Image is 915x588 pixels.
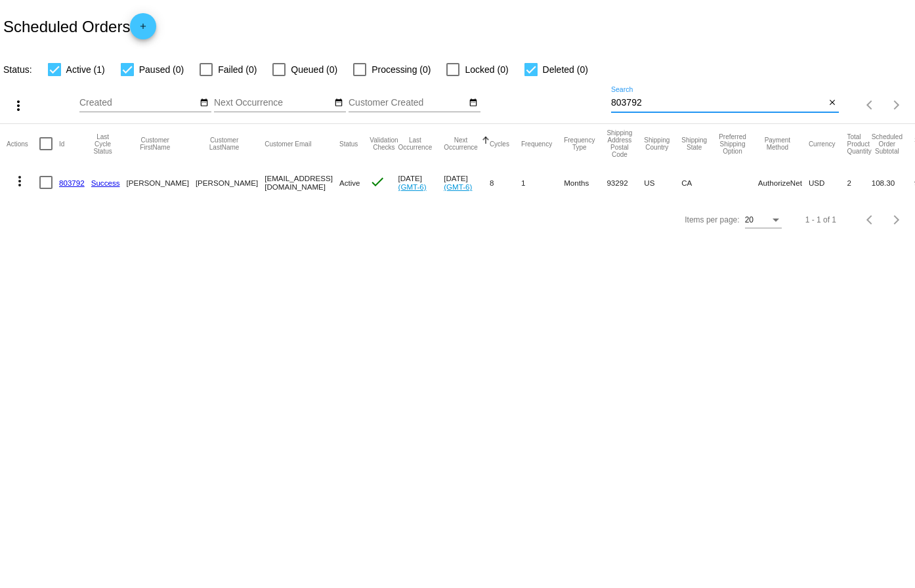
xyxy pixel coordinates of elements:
button: Previous page [857,207,883,233]
mat-cell: 1 [521,163,564,201]
button: Change sorting for FrequencyType [564,136,595,151]
mat-cell: Months [564,163,606,201]
span: 20 [745,215,754,224]
button: Change sorting for ShippingCountry [644,136,670,151]
button: Change sorting for Status [339,140,358,148]
button: Change sorting for PaymentMethod.Type [758,136,797,151]
mat-icon: more_vert [11,98,26,114]
mat-cell: USD [809,163,847,201]
a: (GMT-6) [444,182,472,191]
div: 1 - 1 of 1 [805,215,836,224]
mat-cell: [DATE] [398,163,444,201]
input: Customer Created [349,98,467,108]
button: Clear [825,96,839,110]
span: Locked (0) [465,62,508,77]
mat-cell: [DATE] [444,163,490,201]
span: Failed (0) [218,62,257,77]
mat-cell: CA [681,163,719,201]
a: 803792 [59,178,85,187]
button: Change sorting for LastOccurrenceUtc [398,136,433,151]
mat-icon: date_range [334,98,343,108]
mat-icon: more_vert [12,173,28,189]
div: Items per page: [685,215,739,224]
button: Change sorting for ShippingState [681,136,707,151]
button: Change sorting for PreferredShippingOption [719,133,746,155]
a: (GMT-6) [398,182,427,191]
button: Change sorting for Cycles [490,140,509,148]
button: Next page [883,92,910,118]
button: Change sorting for NextOccurrenceUtc [444,136,478,151]
a: Success [91,178,120,187]
span: Status: [3,64,32,75]
mat-cell: US [644,163,681,201]
input: Search [611,98,825,108]
mat-cell: 108.30 [872,163,914,201]
mat-cell: [PERSON_NAME] [127,163,196,201]
button: Change sorting for CurrencyIso [809,140,836,148]
button: Change sorting for Id [59,140,64,148]
button: Change sorting for LastProcessingCycleId [91,133,115,155]
mat-cell: [PERSON_NAME] [196,163,265,201]
mat-cell: 8 [490,163,521,201]
mat-icon: date_range [200,98,209,108]
button: Next page [883,207,910,233]
mat-header-cell: Validation Checks [370,124,398,163]
span: Active [339,178,360,187]
span: Processing (0) [372,62,431,77]
button: Change sorting for ShippingPostcode [606,129,632,158]
h2: Scheduled Orders [3,13,156,39]
mat-cell: 2 [847,163,871,201]
span: Deleted (0) [543,62,588,77]
button: Change sorting for CustomerFirstName [127,136,184,151]
span: Active (1) [66,62,105,77]
button: Change sorting for CustomerEmail [265,140,311,148]
mat-icon: add [135,22,151,37]
span: Paused (0) [139,62,184,77]
span: Queued (0) [291,62,337,77]
mat-cell: [EMAIL_ADDRESS][DOMAIN_NAME] [265,163,339,201]
button: Previous page [857,92,883,118]
mat-header-cell: Actions [7,124,39,163]
mat-select: Items per page: [745,216,782,225]
button: Change sorting for Subtotal [872,133,903,155]
mat-cell: AuthorizeNet [758,163,809,201]
button: Change sorting for CustomerLastName [196,136,253,151]
mat-icon: close [828,98,837,108]
mat-cell: 93292 [606,163,644,201]
mat-header-cell: Total Product Quantity [847,124,871,163]
input: Next Occurrence [214,98,332,108]
mat-icon: check [370,174,385,190]
input: Created [79,98,198,108]
mat-icon: date_range [469,98,478,108]
button: Change sorting for Frequency [521,140,552,148]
